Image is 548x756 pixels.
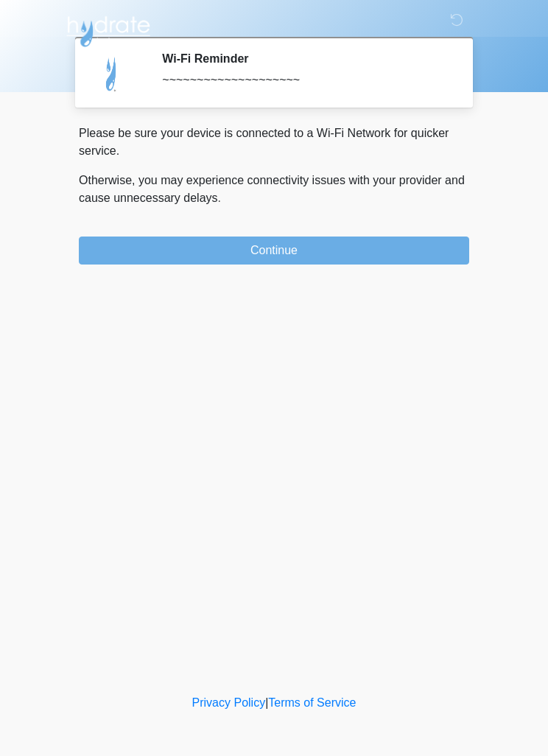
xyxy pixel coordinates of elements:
[79,172,469,207] p: Otherwise, you may experience connectivity issues with your provider and cause unnecessary delays
[268,696,356,709] a: Terms of Service
[218,192,221,204] span: .
[265,696,268,709] a: |
[90,52,134,96] img: Agent Avatar
[192,696,266,709] a: Privacy Policy
[162,71,447,89] div: ~~~~~~~~~~~~~~~~~~~~
[79,125,469,160] p: Please be sure your device is connected to a Wi-Fi Network for quicker service.
[79,237,469,265] button: Continue
[64,11,152,48] img: Hydrate IV Bar - Scottsdale Logo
